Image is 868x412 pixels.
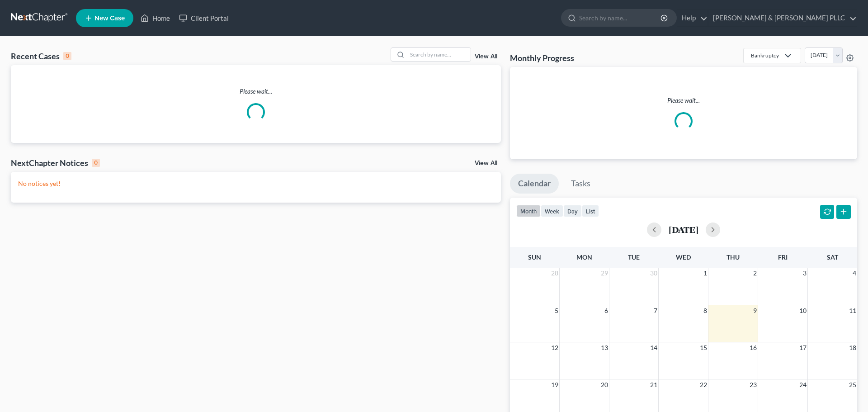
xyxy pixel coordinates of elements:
[649,342,658,353] span: 14
[802,268,807,279] span: 3
[677,10,708,26] a: Help
[18,179,494,188] p: No notices yet!
[798,305,807,316] span: 10
[848,379,857,390] span: 25
[550,342,559,353] span: 12
[541,205,563,217] button: week
[510,174,559,194] a: Calendar
[669,225,698,234] h2: [DATE]
[653,305,658,316] span: 7
[516,205,541,217] button: month
[749,379,758,390] span: 23
[136,10,175,26] a: Home
[600,268,609,279] span: 29
[848,305,857,316] span: 11
[475,160,497,166] a: View All
[649,268,658,279] span: 30
[510,52,574,63] h3: Monthly Progress
[726,253,740,261] span: Thu
[11,157,100,168] div: NextChapter Notices
[517,96,850,105] p: Please wait...
[752,268,758,279] span: 2
[92,159,100,167] div: 0
[751,52,779,59] div: Bankruptcy
[563,205,582,217] button: day
[600,342,609,353] span: 13
[11,87,501,96] p: Please wait...
[604,305,609,316] span: 6
[94,15,125,22] span: New Case
[848,342,857,353] span: 18
[649,379,658,390] span: 21
[798,379,807,390] span: 24
[600,379,609,390] span: 20
[528,253,541,261] span: Sun
[554,305,559,316] span: 5
[798,342,807,353] span: 17
[703,305,708,316] span: 8
[852,268,857,279] span: 4
[407,48,471,61] input: Search by name...
[676,253,691,261] span: Wed
[11,51,71,62] div: Recent Cases
[827,253,838,261] span: Sat
[708,10,857,26] a: [PERSON_NAME] & [PERSON_NAME] PLLC
[550,379,559,390] span: 19
[699,342,708,353] span: 15
[63,52,71,60] div: 0
[550,268,559,279] span: 28
[475,53,497,60] a: View All
[582,205,599,217] button: list
[576,253,592,261] span: Mon
[703,268,708,279] span: 1
[749,342,758,353] span: 16
[752,305,758,316] span: 9
[579,9,662,26] input: Search by name...
[778,253,788,261] span: Fri
[628,253,640,261] span: Tue
[699,379,708,390] span: 22
[563,174,599,194] a: Tasks
[175,10,233,26] a: Client Portal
